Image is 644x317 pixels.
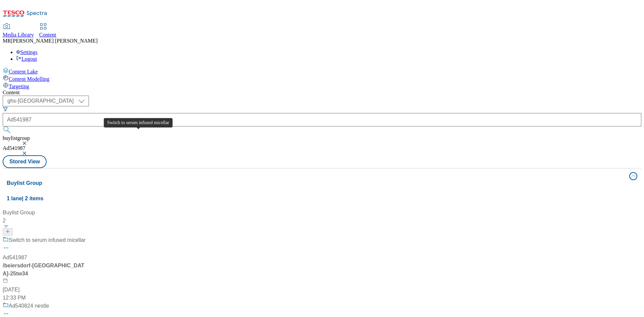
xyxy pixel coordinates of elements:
[3,67,641,75] a: Content Lake
[3,82,641,90] a: Targeting
[3,294,87,302] div: 12:33 PM
[3,217,87,225] div: 2
[3,145,25,151] span: Ad541987
[3,106,8,112] svg: Search Filters
[16,56,37,62] a: Logout
[16,49,38,55] a: Settings
[3,32,34,38] span: Media Library
[9,236,86,244] div: Switch to serum infused micellar
[11,38,98,44] span: [PERSON_NAME] [PERSON_NAME]
[3,75,641,82] a: Content Modelling
[3,113,641,126] input: Search
[3,90,641,96] div: Content
[9,84,29,89] span: Targeting
[3,286,87,294] div: [DATE]
[9,69,38,74] span: Content Lake
[39,32,56,38] span: Content
[3,263,84,276] span: / beiersdorf-[GEOGRAPHIC_DATA]-25tw34
[9,302,49,310] div: Ad540824 nestle
[9,76,49,82] span: Content Modelling
[3,135,30,141] span: buylistgroup
[3,168,641,206] button: Buylist Group1 lane| 2 items
[3,155,47,168] button: Stored View
[3,254,27,262] div: Ad541987
[39,24,56,38] a: Content
[3,209,87,217] div: Buylist Group
[3,38,11,44] span: MR
[7,196,43,201] span: 1 lane | 2 items
[3,24,34,38] a: Media Library
[7,179,625,187] h4: Buylist Group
